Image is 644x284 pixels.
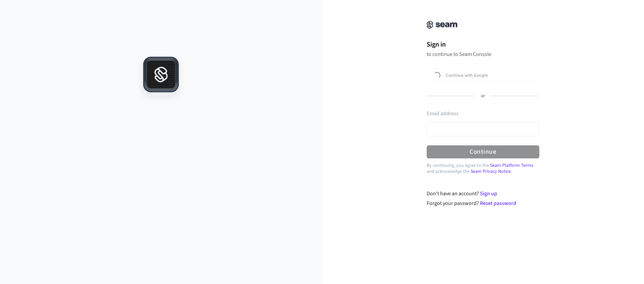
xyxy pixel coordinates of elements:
[480,200,516,207] a: Reset password
[427,190,540,198] div: Don't have an account?
[427,51,539,58] p: to continue to Seam Console
[481,93,485,99] p: or
[490,162,533,169] a: Seam Platform Terms
[427,199,540,207] div: Forgot your password?
[427,162,539,174] p: By continuing, you agree to the and acknowledge the .
[480,190,497,197] a: Sign up
[471,168,511,175] a: Seam Privacy Notice
[427,40,539,50] h1: Sign in
[427,21,458,29] img: Seam Console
